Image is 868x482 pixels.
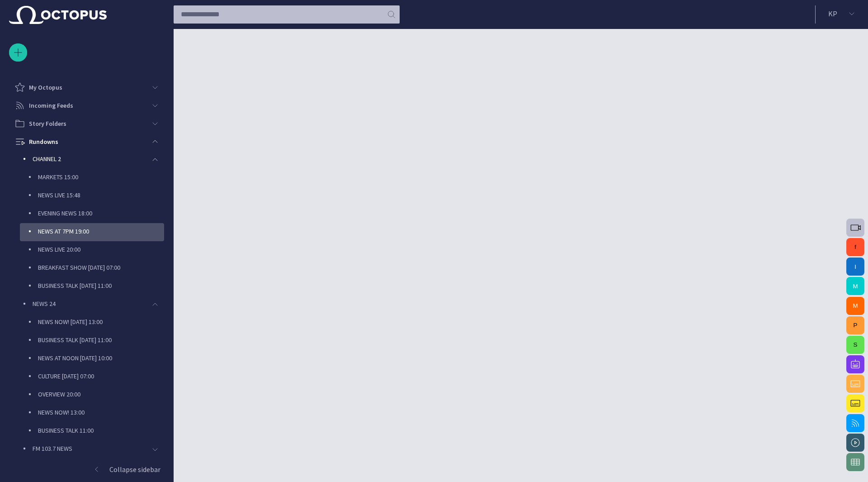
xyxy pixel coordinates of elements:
div: OVERVIEW 20:00 [20,386,164,404]
p: BUSINESS TALK [DATE] 11:00 [38,281,164,290]
div: NEWS AT 7PM 19:00 [20,223,164,241]
img: Octopus News Room [9,6,107,24]
p: Rundowns [29,137,58,146]
div: BUSINESS TALK [DATE] 11:00 [20,332,164,350]
button: M [846,277,864,295]
div: BUSINESS TALK 11:00 [20,422,164,440]
p: BUSINESS TALK [DATE] 11:00 [38,335,164,344]
button: Collapse sidebar [9,460,164,478]
p: NEWS AT 7PM 19:00 [38,227,164,236]
div: EVENING NEWS 18:00 [20,205,164,223]
button: f [846,238,864,256]
div: NEWS NOW! 13:00 [20,404,164,422]
button: S [846,336,864,354]
p: BREAKFAST SHOW [DATE] 07:00 [38,263,164,272]
p: FM 103.7 NEWS [33,444,146,453]
button: KP [821,5,863,22]
div: NEWS LIVE 15:48 [20,187,164,205]
div: NEWS NOW! [DATE] 13:00 [20,314,164,332]
div: BREAKFAST SHOW [DATE] 07:00 [20,259,164,277]
p: NEWS AT NOON [DATE] 10:00 [38,353,164,363]
p: NEWS NOW! 13:00 [38,408,164,417]
p: EVENING NEWS 18:00 [38,209,164,218]
p: Story Folders [29,119,66,128]
p: MARKETS 15:00 [38,172,164,181]
button: P [846,316,864,334]
p: OVERVIEW 20:00 [38,390,164,399]
div: NEWS LIVE 20:00 [20,241,164,259]
p: Incoming Feeds [29,101,73,110]
p: My Octopus [29,83,62,92]
div: MARKETS 15:00 [20,169,164,187]
div: BUSINESS TALK [DATE] 11:00 [20,277,164,296]
ul: main menu [9,78,164,460]
div: CULTURE [DATE] 07:00 [20,368,164,386]
p: NEWS NOW! [DATE] 13:00 [38,317,164,326]
p: NEWS LIVE 15:48 [38,191,164,200]
p: CULTURE [DATE] 07:00 [38,372,164,381]
p: K P [828,8,837,19]
button: I [846,258,864,276]
p: CHANNEL 2 [33,154,146,163]
p: NEWS 24 [33,299,146,308]
p: BUSINESS TALK 11:00 [38,426,164,435]
button: M [846,297,864,315]
p: NEWS LIVE 20:00 [38,245,164,254]
p: Collapse sidebar [109,464,160,475]
div: NEWS AT NOON [DATE] 10:00 [20,350,164,368]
